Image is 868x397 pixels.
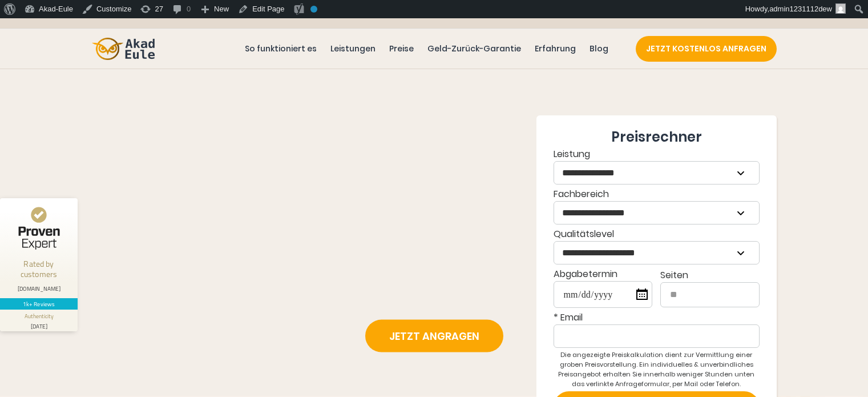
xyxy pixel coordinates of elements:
div: [DATE] [5,320,73,329]
img: logo [92,38,155,60]
select: Leistung [554,162,759,184]
label: Fachbereich [554,187,760,224]
span: admin1231112dew [769,5,832,13]
a: So funktioniert es [243,42,319,55]
div: [DOMAIN_NAME] [5,285,73,292]
span: Seiten [660,268,688,282]
a: Erfahrung [532,42,578,55]
select: Fachbereich [554,202,759,224]
input: Abgabetermin [554,281,652,308]
label: Abgabetermin [554,267,652,308]
a: Geld-Zurück-Garantie [425,42,523,55]
div: No index [310,6,317,13]
div: Qualitätslevel [554,227,760,264]
input: * Email [554,324,760,348]
a: Leistungen [328,42,378,55]
div: Preisrechner [554,127,760,147]
label: Leistung [554,147,760,185]
label: * Email [554,310,760,348]
a: Blog [587,42,611,55]
a: JETZT ANGRAGEN [365,320,503,352]
a: Preise [387,42,416,55]
div: Die angezeigte Preiskalkulation dient zur Vermittlung einer groben Preisvorstellung. Ein individu... [554,350,760,389]
a: JETZT KOSTENLOS ANFRAGEN [636,36,777,62]
div: Authenticity [25,312,54,320]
